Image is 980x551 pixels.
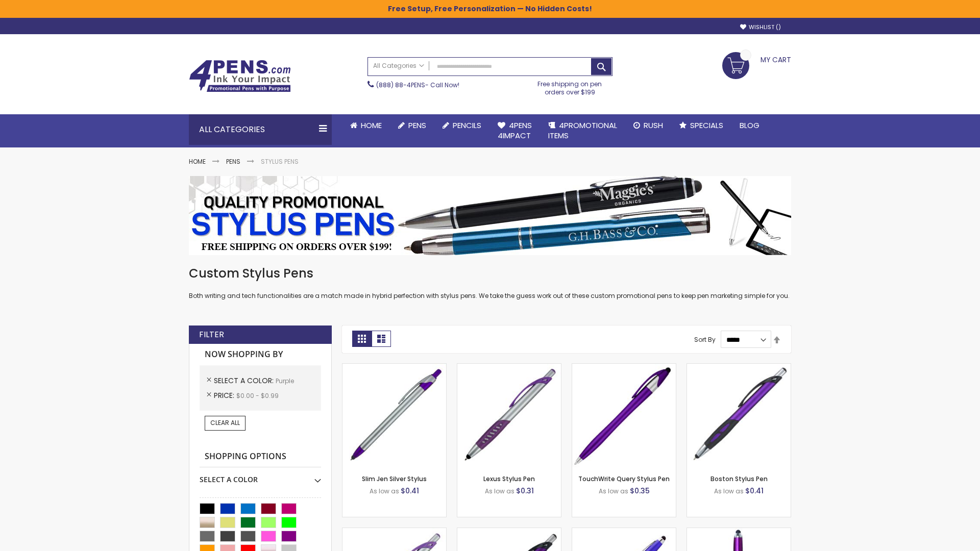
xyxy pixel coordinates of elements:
[189,265,791,282] h1: Custom Stylus Pens
[276,377,294,385] span: Purple
[516,486,534,496] span: $0.31
[342,528,446,536] a: Boston Silver Stylus Pen-Purple
[687,528,791,536] a: TouchWrite Command Stylus Pen-Purple
[376,81,425,89] a: (888) 88-4PENS
[671,114,731,137] a: Specials
[370,487,399,495] span: As low as
[625,114,671,137] a: Rush
[368,58,429,74] a: All Categories
[401,486,419,496] span: $0.41
[599,487,628,495] span: As low as
[740,120,759,131] span: Blog
[457,364,561,467] img: Lexus Stylus Pen-Purple
[644,120,663,131] span: Rush
[408,120,426,131] span: Pens
[540,114,625,147] a: 4PROMOTIONALITEMS
[578,474,670,483] a: TouchWrite Query Stylus Pen
[205,416,246,430] a: Clear All
[498,120,532,141] span: 4Pens 4impact
[352,331,372,347] strong: Grid
[694,335,716,344] label: Sort By
[731,114,768,137] a: Blog
[527,76,613,96] div: Free shipping on pen orders over $199
[740,23,781,31] a: Wishlist
[361,120,382,131] span: Home
[453,120,481,131] span: Pencils
[714,487,744,495] span: As low as
[261,157,299,166] strong: Stylus Pens
[342,364,446,467] img: Slim Jen Silver Stylus-Purple
[214,390,236,400] span: Price
[710,474,768,483] a: Boston Stylus Pen
[342,363,446,372] a: Slim Jen Silver Stylus-Purple
[189,60,291,92] img: 4Pens Custom Pens and Promotional Products
[189,176,791,255] img: Stylus Pens
[745,486,764,496] span: $0.41
[214,375,276,386] span: Select A Color
[572,364,676,467] img: TouchWrite Query Stylus Pen-Purple
[457,363,561,372] a: Lexus Stylus Pen-Purple
[200,467,321,485] div: Select A Color
[342,114,390,137] a: Home
[236,391,279,400] span: $0.00 - $0.99
[189,265,791,300] div: Both writing and tech functionalities are a match made in hybrid perfection with stylus pens. We ...
[572,528,676,536] a: Sierra Stylus Twist Pen-Purple
[200,446,321,468] strong: Shopping Options
[210,418,240,427] span: Clear All
[362,474,427,483] a: Slim Jen Silver Stylus
[189,157,206,166] a: Home
[200,344,321,365] strong: Now Shopping by
[373,62,424,70] span: All Categories
[630,486,650,496] span: $0.35
[687,364,791,467] img: Boston Stylus Pen-Purple
[690,120,723,131] span: Specials
[572,363,676,372] a: TouchWrite Query Stylus Pen-Purple
[489,114,540,147] a: 4Pens4impact
[226,157,240,166] a: Pens
[199,329,224,340] strong: Filter
[189,114,332,145] div: All Categories
[687,363,791,372] a: Boston Stylus Pen-Purple
[434,114,489,137] a: Pencils
[485,487,514,495] span: As low as
[483,474,535,483] a: Lexus Stylus Pen
[390,114,434,137] a: Pens
[457,528,561,536] a: Lexus Metallic Stylus Pen-Purple
[376,81,459,89] span: - Call Now!
[548,120,617,141] span: 4PROMOTIONAL ITEMS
